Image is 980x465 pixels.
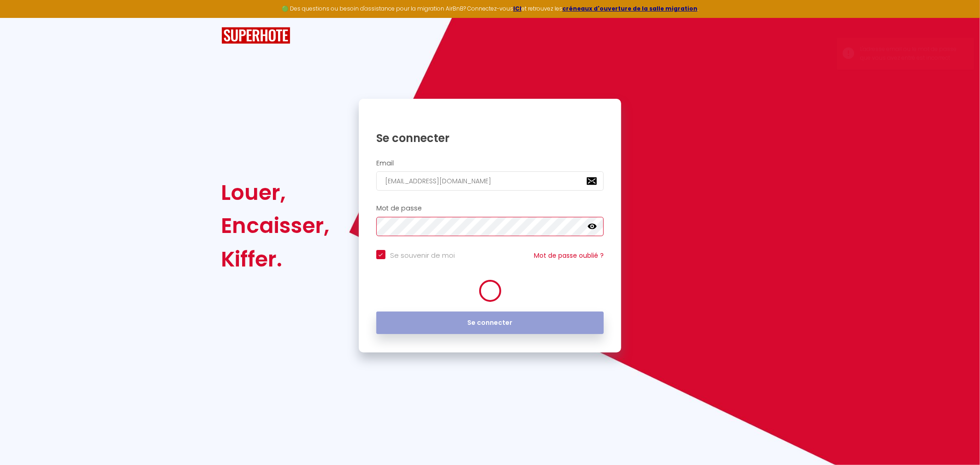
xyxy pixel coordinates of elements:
h2: Email [376,159,604,167]
h2: Mot de passe [376,204,604,212]
div: Encaisser, [221,209,330,242]
div: Kiffer. [221,243,330,276]
div: Louer, [221,176,330,209]
a: créneaux d'ouverture de la salle migration [562,5,697,12]
input: Ton Email [376,171,604,191]
button: Ouvrir le widget de chat LiveChat [7,4,35,31]
a: ICI [513,5,521,12]
div: L'adresse email ou le mot de passe que vous avez entré est incorrect [860,45,965,62]
img: SuperHote logo [221,27,290,44]
a: Mot de passe oublié ? [534,251,604,260]
h1: Se connecter [376,131,604,145]
button: Se connecter [376,312,604,335]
